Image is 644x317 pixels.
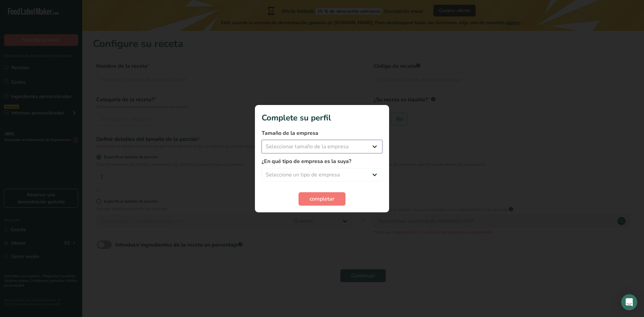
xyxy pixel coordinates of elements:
[621,294,637,310] div: Open Intercom Messenger
[299,192,345,206] button: completar
[310,195,334,203] span: completar
[262,112,382,124] h1: Complete su perfil
[262,157,382,165] label: ¿En qué tipo de empresa es la suya?
[262,129,382,137] label: Tamaño de la empresa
